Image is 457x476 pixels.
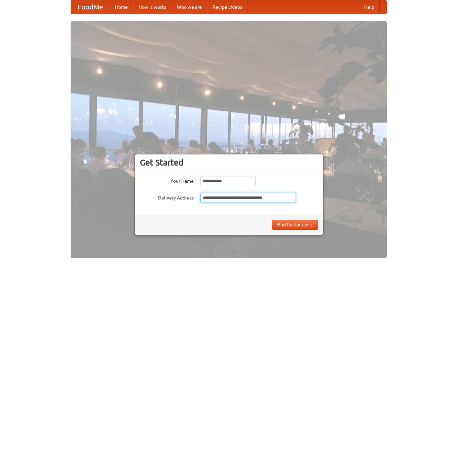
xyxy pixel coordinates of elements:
a: FoodMe [71,0,110,14]
label: Delivery Address [140,193,194,201]
label: Your Name [140,176,194,184]
a: Home [110,0,133,14]
button: Find Restaurants! [272,220,318,230]
a: How it works [133,0,172,14]
a: Who we are [172,0,207,14]
h3: Get Started [140,157,318,168]
a: Help [359,0,380,14]
a: Recipe videos [207,0,247,14]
